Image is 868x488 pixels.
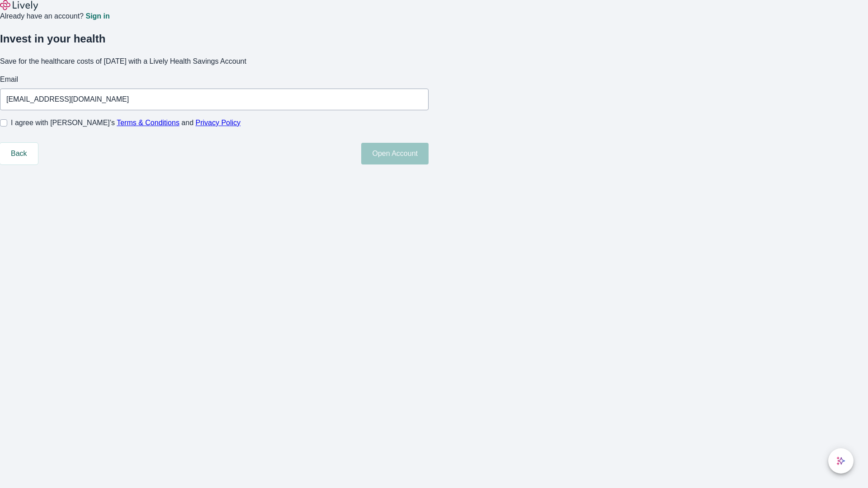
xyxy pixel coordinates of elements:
svg: Lively AI Assistant [836,456,845,465]
a: Terms & Conditions [117,119,179,127]
a: Sign in [85,13,109,20]
span: I agree with [PERSON_NAME]’s and [11,117,241,128]
a: Privacy Policy [196,119,241,127]
button: chat [828,448,854,474]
